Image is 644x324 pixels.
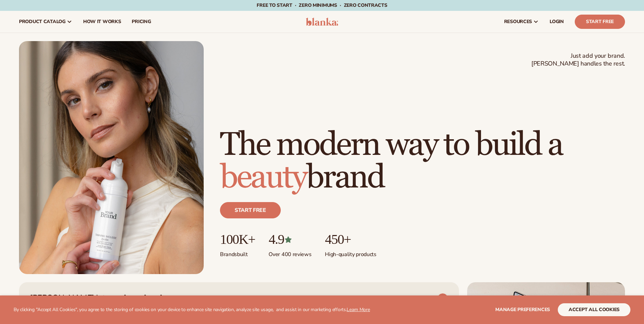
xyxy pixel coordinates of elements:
a: LOGIN [544,11,569,33]
p: Over 400 reviews [269,247,311,258]
p: 100K+ [220,232,255,247]
span: Just add your brand. [PERSON_NAME] handles the rest. [531,52,625,68]
p: By clicking "Accept All Cookies", you agree to the storing of cookies on your device to enhance s... [14,307,370,313]
span: Free to start · ZERO minimums · ZERO contracts [257,2,387,8]
a: resources [499,11,544,33]
button: Manage preferences [495,303,550,316]
p: 450+ [325,232,376,247]
span: Manage preferences [495,306,550,313]
button: accept all cookies [558,303,630,316]
span: beauty [220,158,306,197]
p: Brands built [220,247,255,258]
p: 4.9 [269,232,311,247]
a: Start free [220,202,281,218]
a: Start Free [575,15,625,29]
h1: The modern way to build a brand [220,129,625,194]
a: product catalog [14,11,78,33]
a: VIEW PRODUCTS [389,293,448,304]
span: pricing [132,19,151,24]
span: How It Works [83,19,121,24]
img: Female holding tanning mousse. [19,41,204,274]
p: High-quality products [325,247,376,258]
span: product catalog [19,19,66,24]
img: logo [306,18,338,26]
a: How It Works [78,11,127,33]
a: pricing [126,11,156,33]
span: LOGIN [550,19,564,24]
a: Learn More [347,306,370,313]
span: resources [504,19,532,24]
